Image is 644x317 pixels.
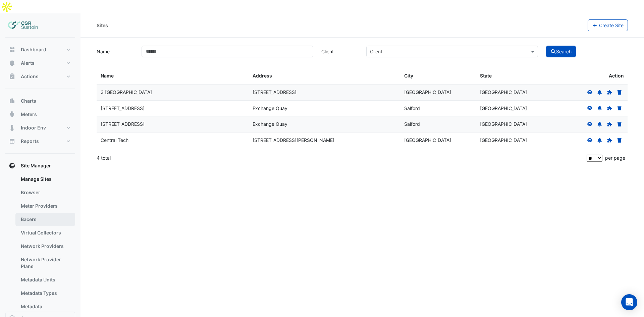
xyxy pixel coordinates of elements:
div: [GEOGRAPHIC_DATA] [480,89,548,96]
span: Dashboard [21,46,46,53]
div: 3 [GEOGRAPHIC_DATA] [101,89,245,96]
a: Metadata Types [15,286,75,300]
button: Alerts [5,56,75,70]
label: Client [317,46,362,57]
div: [STREET_ADDRESS][PERSON_NAME] [253,137,396,144]
span: Indoor Env [21,124,46,131]
span: Name [101,73,114,78]
span: Site Manager [21,162,51,169]
a: Delete Site [616,105,623,111]
span: per page [605,155,625,161]
span: Action [609,72,624,80]
span: Actions [21,73,39,80]
app-icon: Alerts [9,60,15,66]
div: [GEOGRAPHIC_DATA] [480,137,548,144]
a: Network Providers [15,240,75,253]
div: Open Intercom Messenger [621,294,637,310]
span: Charts [21,98,36,104]
a: Delete Site [616,137,623,143]
button: Indoor Env [5,121,75,135]
button: Create Site [588,19,628,31]
div: 4 total [97,150,585,166]
img: Company Logo [8,19,38,32]
app-icon: Indoor Env [9,124,15,131]
a: Manage Sites [15,172,75,186]
div: Sites [97,22,108,29]
button: Dashboard [5,43,75,56]
a: Bacers [15,213,75,226]
a: Metadata Units [15,273,75,286]
span: Meters [21,111,37,118]
button: Site Manager [5,159,75,172]
div: [GEOGRAPHIC_DATA] [404,89,472,96]
div: [GEOGRAPHIC_DATA] [480,105,548,112]
span: Reports [21,138,39,145]
span: Create Site [599,22,624,28]
a: Meter Providers [15,199,75,213]
button: Search [546,46,576,57]
a: Browser [15,186,75,199]
div: Salford [404,105,472,112]
button: Charts [5,94,75,108]
div: [STREET_ADDRESS] [101,120,245,128]
label: Name [93,46,138,57]
app-icon: Reports [9,138,15,145]
app-icon: Meters [9,111,15,118]
div: [GEOGRAPHIC_DATA] [480,120,548,128]
span: Alerts [21,60,35,66]
span: City [404,73,413,78]
button: Reports [5,135,75,148]
div: Exchange Quay [253,105,396,112]
div: Salford [404,120,472,128]
a: Metadata [15,300,75,313]
a: Network Provider Plans [15,253,75,273]
div: Exchange Quay [253,120,396,128]
div: Central Tech [101,137,245,144]
app-icon: Charts [9,98,15,104]
button: Actions [5,70,75,83]
app-icon: Actions [9,73,15,80]
app-icon: Site Manager [9,162,15,169]
a: Delete Site [616,89,623,95]
div: [STREET_ADDRESS] [101,105,245,112]
span: State [480,73,492,78]
div: [GEOGRAPHIC_DATA] [404,137,472,144]
span: Address [253,73,272,78]
div: [STREET_ADDRESS] [253,89,396,96]
a: Delete Site [616,121,623,127]
a: Virtual Collectors [15,226,75,240]
app-icon: Dashboard [9,46,15,53]
button: Meters [5,108,75,121]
